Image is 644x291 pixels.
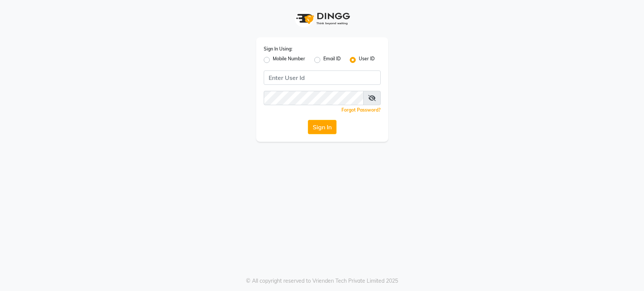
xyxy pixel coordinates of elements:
label: Mobile Number [273,55,305,64]
label: User ID [359,55,375,64]
input: Username [264,70,381,85]
label: Email ID [323,55,341,64]
button: Sign In [308,120,337,134]
input: Username [264,91,364,105]
img: logo1.svg [292,8,352,30]
label: Sign In Using: [264,46,292,52]
a: Forgot Password? [341,107,381,113]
